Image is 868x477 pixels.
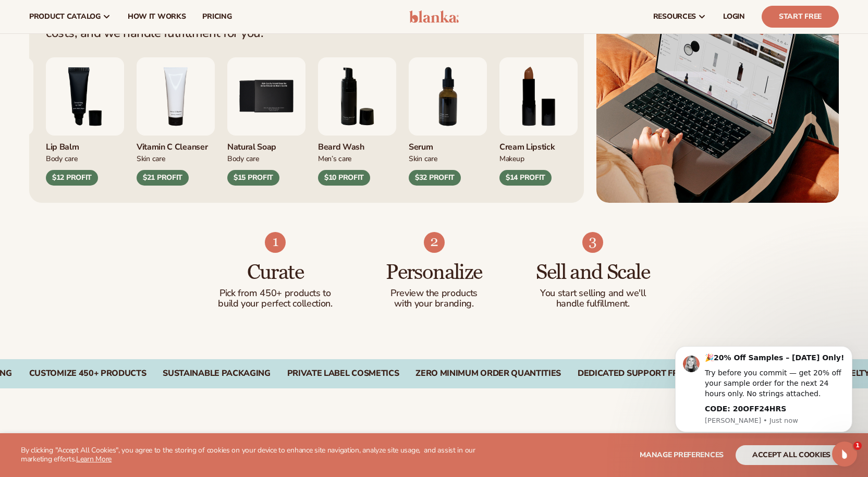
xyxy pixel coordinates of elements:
[409,153,487,164] div: Skin Care
[499,136,578,153] div: Cream Lipstick
[137,170,189,186] div: $21 PROFIT
[137,57,215,186] div: 4 / 9
[409,57,487,136] img: Collagen and retinol serum.
[318,153,396,164] div: Men’s Care
[217,288,334,309] p: Pick from 450+ products to build your perfect collection.
[409,10,459,23] img: logo
[375,261,493,284] h3: Personalize
[736,445,847,465] button: accept all cookies
[499,57,578,186] div: 8 / 9
[424,232,445,253] img: Shopify Image 5
[29,369,146,378] div: CUSTOMIZE 450+ PRODUCTS
[723,13,745,21] span: LOGIN
[499,170,552,186] div: $14 PROFIT
[128,13,186,21] span: How It Works
[46,153,124,164] div: Body Care
[415,369,561,378] div: ZERO MINIMUM ORDER QUANTITIES
[227,170,279,186] div: $15 PROFIT
[46,136,124,153] div: Lip Balm
[21,446,504,464] p: By clicking "Accept All Cookies", you agree to the storing of cookies on your device to enhance s...
[46,170,98,186] div: $12 PROFIT
[265,232,286,253] img: Shopify Image 4
[375,299,493,309] p: with your branding.
[137,57,215,136] img: Vitamin c cleanser.
[163,369,270,378] div: SUSTAINABLE PACKAGING
[227,57,305,136] img: Nature bar of soap.
[46,57,124,136] img: Smoothing lip balm.
[318,136,396,153] div: Beard Wash
[227,57,305,186] div: 5 / 9
[534,299,652,309] p: handle fulfillment.
[534,288,652,299] p: You start selling and we'll
[46,57,124,186] div: 3 / 9
[318,170,370,186] div: $10 PROFIT
[137,136,215,153] div: Vitamin C Cleanser
[640,450,724,460] span: Manage preferences
[659,337,868,438] iframe: Intercom notifications message
[578,369,765,378] div: DEDICATED SUPPORT FROM BEAUTY EXPERTS
[318,57,396,186] div: 6 / 9
[582,232,603,253] img: Shopify Image 6
[409,170,461,186] div: $32 PROFIT
[853,442,862,450] span: 1
[499,153,578,164] div: Makeup
[375,288,493,299] p: Preview the products
[202,13,231,21] span: pricing
[217,261,334,284] h3: Curate
[227,153,305,164] div: Body Care
[287,369,399,378] div: PRIVATE LABEL COSMETICS
[762,6,839,28] a: Start Free
[653,13,696,21] span: resources
[137,153,215,164] div: Skin Care
[409,57,487,186] div: 7 / 9
[76,454,112,464] a: Learn More
[832,442,857,467] iframe: Intercom live chat
[318,57,396,136] img: Foaming beard wash.
[29,13,101,21] span: product catalog
[499,57,578,136] img: Luxury cream lipstick.
[227,136,305,153] div: Natural Soap
[534,261,652,284] h3: Sell and Scale
[409,136,487,153] div: Serum
[640,445,724,465] button: Manage preferences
